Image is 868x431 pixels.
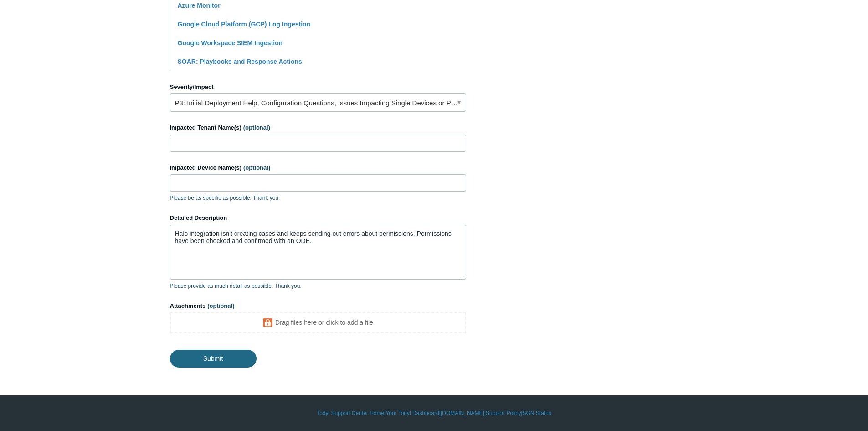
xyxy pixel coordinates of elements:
[170,301,466,311] label: Attachments
[170,409,699,417] div: | | | |
[441,409,484,417] a: [DOMAIN_NAME]
[170,83,466,92] label: Severity/Impact
[207,302,234,309] span: (optional)
[170,163,466,172] label: Impacted Device Name(s)
[178,21,311,28] a: Google Cloud Platform (GCP) Log Ingestion
[385,409,439,417] a: Your Todyl Dashboard
[170,194,466,202] p: Please be as specific as possible. Thank you.
[178,2,221,9] a: Azure Monitor
[243,124,270,131] span: (optional)
[170,282,466,290] p: Please provide as much detail as possible. Thank you.
[317,409,384,417] a: Todyl Support Center Home
[178,58,302,65] a: SOAR: Playbooks and Response Actions
[170,213,466,223] label: Detailed Description
[243,164,270,171] span: (optional)
[178,39,283,47] a: Google Workspace SIEM Ingestion
[486,409,521,417] a: Support Policy
[170,123,466,132] label: Impacted Tenant Name(s)
[170,93,466,112] a: P3: Initial Deployment Help, Configuration Questions, Issues Impacting Single Devices or Past Out...
[523,409,551,417] a: SGN Status
[170,350,257,367] input: Submit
